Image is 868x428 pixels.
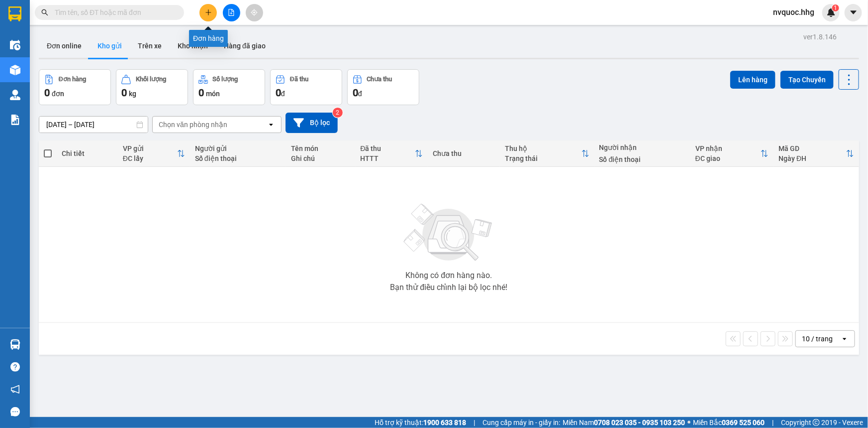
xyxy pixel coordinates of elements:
span: message [10,407,20,417]
span: caret-down [849,8,858,17]
img: warehouse-icon [10,339,20,350]
button: Lên hàng [730,71,775,89]
span: aim [251,9,258,16]
div: VP gửi [123,144,177,152]
span: notification [10,385,20,394]
div: Số lượng [213,76,238,83]
span: 1 [834,4,837,11]
svg: open [267,121,275,129]
div: Tên món [291,144,351,152]
button: aim [246,4,263,21]
div: Bạn thử điều chỉnh lại bộ lọc nhé! [390,284,507,291]
div: Trạng thái [505,154,581,162]
button: Đơn online [39,34,90,58]
span: kg [129,90,136,98]
span: | [772,417,773,428]
div: 10 / trang [802,334,833,344]
div: Người nhận [599,143,685,151]
strong: 1900 633 818 [423,419,466,427]
button: Chưa thu0đ [347,69,419,105]
img: svg+xml;base64,PHN2ZyBjbGFzcz0ibGlzdC1wbHVnX19zdmciIHhtbG5zPSJodHRwOi8vd3d3LnczLm9yZy8yMDAwL3N2Zy... [399,198,498,268]
div: Đơn hàng [59,76,86,83]
div: HTTT [361,154,415,162]
div: ĐC lấy [123,154,177,162]
div: Ghi chú [291,154,351,162]
div: Số điện thoại [195,154,281,162]
th: Toggle SortBy [356,141,428,167]
th: Toggle SortBy [500,141,594,167]
span: copyright [813,419,820,426]
div: Chưa thu [433,149,495,157]
button: Tạo Chuyến [780,71,834,89]
div: Ngày ĐH [778,154,846,162]
span: file-add [228,9,235,16]
input: Tìm tên, số ĐT hoặc mã đơn [55,7,172,18]
button: Bộ lọc [286,113,338,133]
span: đơn [52,90,64,98]
button: caret-down [845,4,862,21]
img: warehouse-icon [10,90,20,100]
img: warehouse-icon [10,40,20,50]
div: Khối lượng [136,76,166,83]
button: Số lượng0món [193,69,265,105]
svg: open [841,335,849,343]
strong: 0708 023 035 - 0935 103 250 [594,419,685,427]
div: Mã GD [778,144,846,152]
button: Trên xe [130,34,170,58]
sup: 1 [832,4,839,11]
span: plus [205,9,212,16]
span: ⚪️ [687,421,690,425]
span: 0 [121,87,127,99]
img: solution-icon [10,115,20,125]
span: nvquoc.hhg [765,6,822,18]
sup: 2 [333,108,343,118]
img: icon-new-feature [827,8,836,17]
div: Thu hộ [505,144,581,152]
span: 0 [44,87,50,99]
div: Đã thu [361,144,415,152]
span: Miền Nam [563,417,685,428]
div: ĐC giao [695,154,761,162]
span: 0 [276,87,281,99]
div: Người gửi [195,144,281,152]
button: Kho gửi [90,34,130,58]
span: món [206,90,220,98]
img: logo-vxr [8,6,21,21]
img: warehouse-icon [10,65,20,75]
th: Toggle SortBy [773,141,859,167]
div: Đã thu [290,76,308,83]
span: Hỗ trợ kỹ thuật: [375,417,466,428]
button: Khối lượng0kg [116,69,188,105]
div: Chưa thu [367,76,392,83]
span: search [41,9,48,16]
div: Không có đơn hàng nào. [405,272,492,280]
input: Select a date range. [39,117,148,133]
button: Đã thu0đ [270,69,342,105]
span: 0 [198,87,204,99]
div: VP nhận [695,144,761,152]
button: Kho nhận [170,34,216,58]
div: Chi tiết [62,149,113,157]
button: Hàng đã giao [216,34,274,58]
button: plus [199,4,217,21]
button: Đơn hàng0đơn [39,69,111,105]
div: Số điện thoại [599,155,685,163]
span: Miền Bắc [693,417,765,428]
strong: 0369 525 060 [722,419,765,427]
div: ver 1.8.146 [803,31,837,42]
span: đ [281,90,285,98]
th: Toggle SortBy [118,141,190,167]
th: Toggle SortBy [690,141,773,167]
span: Cung cấp máy in - giấy in: [482,417,560,428]
span: 0 [353,87,358,99]
span: | [474,417,475,428]
span: question-circle [10,362,20,372]
button: file-add [223,4,240,21]
div: Chọn văn phòng nhận [159,120,227,130]
div: Đơn hàng [189,30,228,47]
span: đ [358,90,362,98]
